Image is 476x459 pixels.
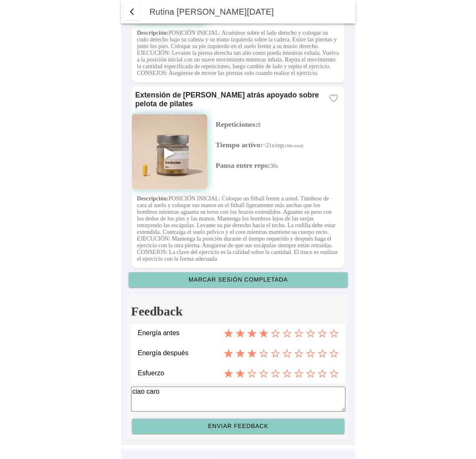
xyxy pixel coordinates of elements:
p: 36s [216,161,345,170]
strong: Descripción: [137,195,168,202]
span: Repeticiones: [216,120,258,128]
ion-label: Esfuerzo [138,370,224,377]
ion-label: Energía antes [138,330,224,337]
textarea: To enrich screen reader interactions, please activate Accessibility in Grammarly extension settings [131,387,345,412]
p: POSICIÓN INICIAL: Acuéstese sobre el lado derecho y coloque su codo derecho bajo su cabeza y su m... [137,30,340,77]
ion-title: Rutina [PERSON_NAME][DATE] [141,7,355,17]
span: Pausa entre reps: [216,161,270,169]
p: ~21s/rep [216,141,345,149]
p: POSICIÓN INICIAL: Coloque un fitball frente a usted. Túmbese de cara al suelo y coloque sus manos... [137,195,340,262]
ion-button: Marcar sesión completada [129,272,348,287]
ion-card-title: Extensión de [PERSON_NAME] atrás apoyado sobre pelota de pilates [135,91,323,108]
small: (168s total) [283,144,303,148]
p: 8 [216,120,345,129]
strong: Descripción: [137,30,168,36]
h3: Feedback [131,304,345,319]
ion-label: Energía después [138,350,224,357]
span: Tiempo activo: [216,141,263,149]
ion-button: Enviar feedback [132,419,345,434]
